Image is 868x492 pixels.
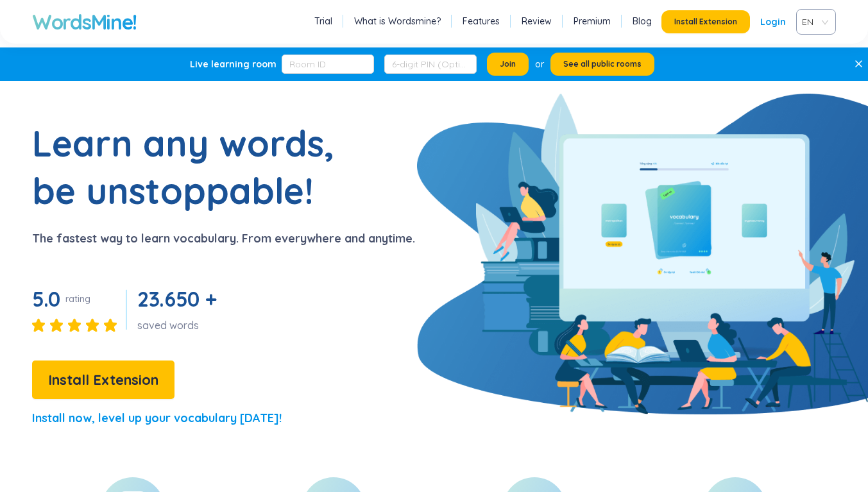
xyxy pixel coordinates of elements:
[32,286,60,312] span: 5.0
[487,53,529,76] button: Join
[282,55,374,74] input: Room ID
[48,369,158,391] span: Install Extension
[137,318,221,332] div: saved words
[32,361,174,399] button: Install Extension
[760,10,786,33] a: Login
[463,15,500,28] a: Features
[32,409,282,427] p: Install now, level up your vocabulary [DATE]!
[32,230,415,248] p: The fastest way to learn vocabulary. From everywhere and anytime.
[32,119,353,214] h1: Learn any words, be unstoppable!
[137,286,216,312] span: 23.650 +
[574,15,611,28] a: Premium
[674,17,737,27] span: Install Extension
[563,59,642,69] span: See all public rooms
[633,15,652,28] a: Blog
[354,15,441,28] a: What is Wordsmine?
[535,57,544,71] div: or
[314,15,332,28] a: Trial
[500,59,516,69] span: Join
[661,10,750,33] button: Install Extension
[65,293,90,305] div: rating
[802,12,825,31] span: VIE
[190,58,277,71] div: Live learning room
[522,15,552,28] a: Review
[32,375,174,387] a: Install Extension
[32,9,137,35] a: WordsMine!
[384,55,477,74] input: 6-digit PIN (Optional)
[550,53,654,76] button: See all public rooms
